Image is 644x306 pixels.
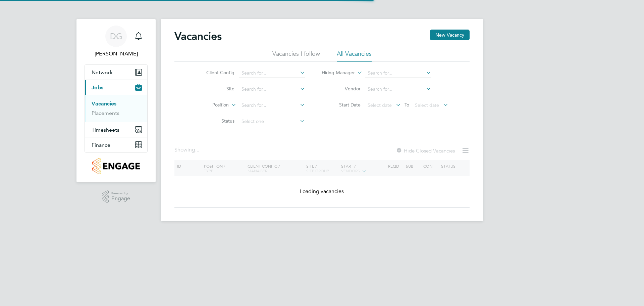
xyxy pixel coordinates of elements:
[92,69,113,76] span: Network
[92,110,119,116] a: Placements
[322,102,361,108] label: Start Date
[322,86,361,92] label: Vendor
[239,69,305,78] input: Search for...
[92,84,103,91] span: Jobs
[196,118,234,124] label: Status
[92,100,116,107] a: Vacancies
[85,122,147,137] button: Timesheets
[195,146,199,153] span: ...
[396,147,455,154] label: Hide Closed Vacancies
[402,100,411,109] span: To
[111,196,130,202] span: Engage
[196,86,234,92] label: Site
[239,117,305,126] input: Select one
[316,70,355,76] label: Hiring Manager
[272,50,320,62] li: Vacancies I follow
[239,85,305,94] input: Search for...
[111,190,130,196] span: Powered by
[368,102,392,108] span: Select date
[85,50,148,58] span: David Green
[110,32,122,41] span: DG
[85,95,147,122] div: Jobs
[174,146,201,154] div: Showing
[76,19,156,182] nav: Main navigation
[430,30,470,40] button: New Vacancy
[365,85,431,94] input: Search for...
[85,65,147,80] button: Network
[415,102,439,108] span: Select date
[85,137,147,152] button: Finance
[190,102,229,108] label: Position
[92,158,140,174] img: countryside-properties-logo-retina.png
[174,30,222,43] h2: Vacancies
[85,158,148,174] a: Go to home page
[92,127,119,133] span: Timesheets
[365,69,431,78] input: Search for...
[92,142,110,148] span: Finance
[102,190,130,203] a: Powered byEngage
[85,80,147,95] button: Jobs
[85,26,148,58] a: DG[PERSON_NAME]
[239,101,305,110] input: Search for...
[196,70,234,76] label: Client Config
[337,50,372,62] li: All Vacancies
